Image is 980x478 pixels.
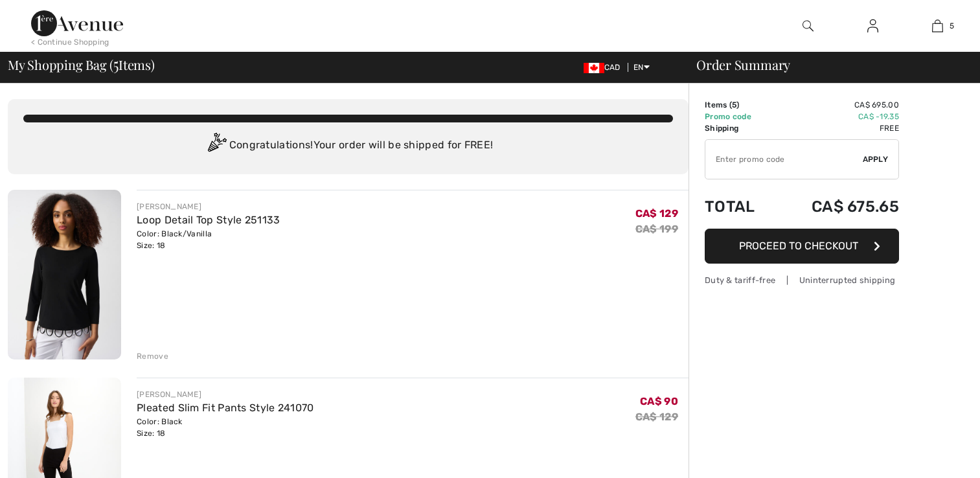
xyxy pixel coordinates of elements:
div: [PERSON_NAME] [137,389,314,400]
div: Color: Black/Vanilla Size: 18 [137,228,280,251]
img: Loop Detail Top Style 251133 [8,190,121,359]
img: Canadian Dollar [584,63,604,73]
a: Sign In [857,18,889,34]
span: CA$ 129 [635,207,678,220]
span: EN [633,63,650,72]
td: Promo code [705,111,775,122]
img: My Bag [932,18,943,34]
a: 5 [906,18,969,34]
div: Remove [137,350,168,362]
td: CA$ -19.35 [775,111,899,122]
div: Order Summary [681,58,972,71]
img: search the website [803,18,814,34]
td: Total [705,185,775,229]
div: Duty & tariff-free | Uninterrupted shipping [705,274,899,286]
s: CA$ 129 [635,411,678,423]
div: < Continue Shopping [31,36,109,48]
span: Apply [863,154,889,165]
td: Items ( ) [705,99,775,111]
td: Free [775,122,899,134]
div: [PERSON_NAME] [137,201,280,212]
span: CAD [584,63,626,72]
img: Congratulation2.svg [203,133,229,159]
img: 1ère Avenue [31,10,123,36]
img: My Info [867,18,878,34]
td: Shipping [705,122,775,134]
button: Proceed to Checkout [705,229,899,264]
a: Loop Detail Top Style 251133 [137,214,280,226]
span: My Shopping Bag ( Items) [8,58,155,71]
s: CA$ 199 [635,223,678,235]
td: CA$ 675.65 [775,185,899,229]
div: Congratulations! Your order will be shipped for FREE! [23,133,673,159]
span: Proceed to Checkout [739,240,858,252]
span: 5 [732,100,736,109]
span: 5 [113,55,119,72]
span: 5 [950,20,954,32]
div: Color: Black Size: 18 [137,416,314,439]
span: CA$ 90 [640,395,678,407]
input: Promo code [705,140,863,179]
a: Pleated Slim Fit Pants Style 241070 [137,402,314,414]
td: CA$ 695.00 [775,99,899,111]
